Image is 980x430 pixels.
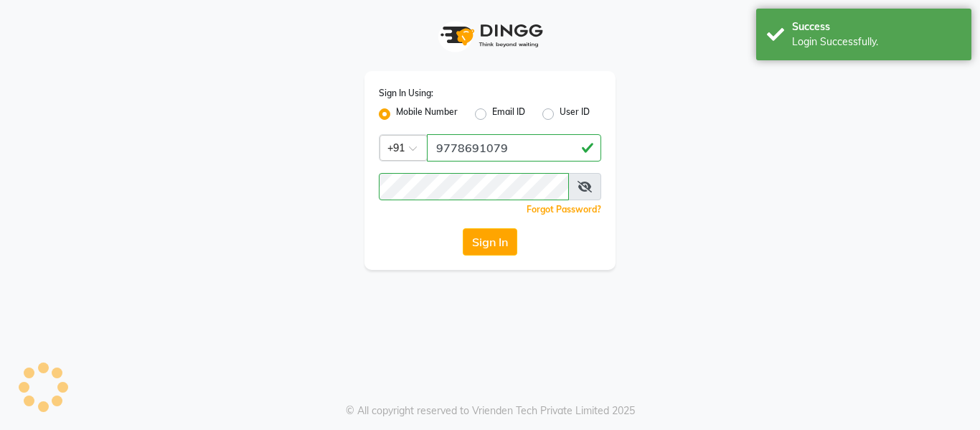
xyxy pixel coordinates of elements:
[792,19,961,34] div: Success
[492,106,525,123] label: Email ID
[792,34,961,50] div: Login Successfully.
[463,228,517,256] button: Sign In
[560,106,590,123] label: User ID
[379,173,569,200] input: Username
[527,204,601,215] a: Forgot Password?
[427,134,601,162] input: Username
[433,14,547,57] img: logo1.svg
[379,87,433,100] label: Sign In Using:
[396,106,458,123] label: Mobile Number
